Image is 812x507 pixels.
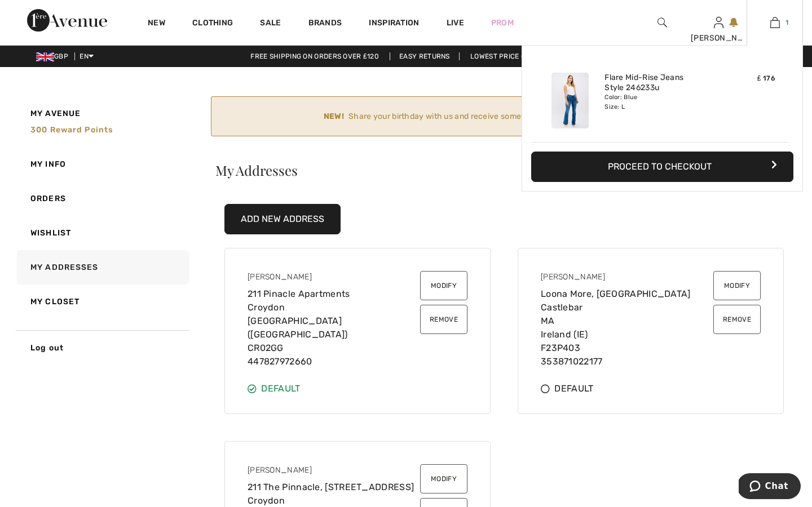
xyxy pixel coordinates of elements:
[604,93,716,111] div: Color: Blue Size: L
[447,17,464,29] a: Live
[30,108,81,119] span: My Avenue
[757,74,775,82] span: ₤ 176
[604,73,716,93] a: Flare Mid-Rise Jeans Style 246233u
[420,305,467,334] button: Remove
[15,284,189,319] a: My Closet
[461,52,571,60] a: Lowest Price Guarantee
[211,163,797,177] h2: My Addresses
[657,16,667,29] img: search the website
[224,204,341,234] button: Add New Address
[260,18,281,30] a: Sale
[308,18,342,30] a: Brands
[248,271,416,287] div: [PERSON_NAME]
[80,52,94,60] span: EN
[491,17,514,29] a: Prom
[714,17,723,28] a: Sign In
[713,271,761,300] button: Modify
[390,52,460,60] a: Easy Returns
[785,17,788,28] span: 1
[15,216,189,250] a: Wishlist
[369,18,419,30] span: Inspiration
[739,473,801,501] iframe: Opens a widget where you can chat to one of our agents
[747,16,802,29] a: 1
[15,147,189,181] a: My Info
[714,16,723,29] img: My Info
[551,73,589,128] img: Flare Mid-Rise Jeans Style 246233u
[241,52,388,60] a: Free shipping on orders over ₤120
[531,152,793,182] button: Proceed to Checkout
[36,52,54,61] img: UK Pound
[27,9,107,32] img: 1ère Avenue
[420,464,467,493] button: Modify
[541,271,709,287] div: [PERSON_NAME]
[691,32,746,44] div: [PERSON_NAME]
[15,181,189,216] a: Orders
[713,305,761,334] button: Remove
[541,271,713,368] div: Loona More, [GEOGRAPHIC_DATA] Castlebar MA Ireland (IE) F23P403 353871022177
[770,16,780,29] img: My Bag
[420,271,467,300] button: Modify
[324,110,344,122] strong: NEW!
[36,52,73,60] span: GBP
[541,382,761,395] div: Default
[15,250,189,284] a: My Addresses
[192,18,233,30] a: Clothing
[148,18,165,30] a: New
[248,464,416,481] div: [PERSON_NAME]
[30,125,113,135] span: 300 Reward points
[248,382,467,395] div: Default
[220,110,772,122] div: Share your birthday with us and receive something special each year.
[15,330,189,365] a: Log out
[248,271,420,368] div: 211 Pinacle Apartments Croydon [GEOGRAPHIC_DATA] ([GEOGRAPHIC_DATA]) CR02GG 447827972660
